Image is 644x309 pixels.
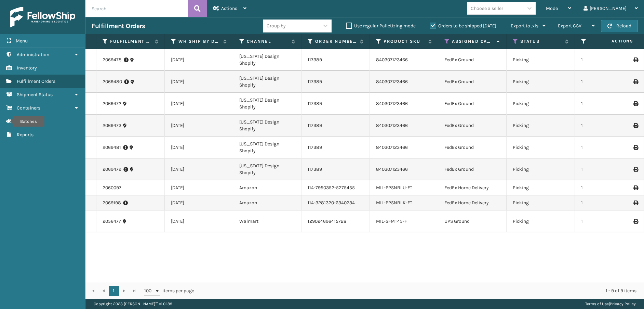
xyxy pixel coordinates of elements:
span: Actions [590,36,638,47]
i: Print Label [633,167,638,172]
td: Picking [507,195,575,210]
img: logo [10,7,75,27]
a: 2069198 [103,199,121,206]
label: Use regular Palletizing mode [346,23,416,29]
a: 840307123466 [376,57,408,63]
td: FedEx Home Delivery [438,195,507,210]
td: FedEx Ground [438,49,507,71]
td: 114-7950352-5275455 [301,180,370,195]
a: 2069472 [103,100,121,107]
td: Amazon [233,180,301,195]
td: 114-3281320-6340234 [301,195,370,210]
label: Status [520,38,562,44]
td: [DATE] [165,71,233,93]
td: 129024696415728 [301,210,370,232]
td: UPS Ground [438,210,507,232]
span: items per page [144,286,194,296]
td: FedEx Ground [438,93,507,115]
div: | [585,299,636,309]
div: Choose a seller [471,5,503,12]
a: 2069478 [103,56,122,63]
i: Print Label [633,79,638,84]
td: 1 [575,49,643,71]
span: Administration [17,52,49,57]
td: [DATE] [165,93,233,115]
td: [US_STATE] Design Shopify [233,71,301,93]
a: 2069480 [103,78,122,85]
td: 117389 [301,158,370,180]
label: Assigned Carrier Service [452,38,493,44]
td: Amazon [233,195,301,210]
td: Picking [507,180,575,195]
td: [DATE] [165,49,233,71]
a: MIL-SFMT45-F [376,218,407,224]
td: Picking [507,115,575,137]
td: [US_STATE] Design Shopify [233,115,301,137]
a: Terms of Use [585,301,609,306]
td: 1 [575,210,643,232]
i: Print Label [633,201,638,205]
td: 117389 [301,137,370,158]
td: 1 [575,195,643,210]
td: FedEx Ground [438,137,507,158]
td: Picking [507,49,575,71]
span: Export to .xls [511,23,538,29]
td: Picking [507,93,575,115]
td: 1 [575,71,643,93]
label: Order Number [315,38,357,44]
td: Picking [507,71,575,93]
label: Product SKU [384,38,425,44]
td: [DATE] [165,137,233,158]
td: Walmart [233,210,301,232]
a: 2069481 [103,144,121,151]
td: [US_STATE] Design Shopify [233,93,301,115]
td: [US_STATE] Design Shopify [233,49,301,71]
a: MIL-PPSNBLK-FT [376,200,412,206]
td: [DATE] [165,115,233,137]
td: [US_STATE] Design Shopify [233,158,301,180]
td: 117389 [301,49,370,71]
td: Picking [507,210,575,232]
span: Reports [17,132,33,138]
a: 840307123466 [376,144,408,150]
td: 1 [575,180,643,195]
a: 2069479 [103,166,121,173]
td: FedEx Home Delivery [438,180,507,195]
label: Channel [247,38,288,44]
span: Containers [17,105,40,111]
i: Print Label [633,123,638,128]
div: 1 - 9 of 9 items [204,287,636,294]
span: 100 [144,287,155,294]
span: Shipment Status [17,92,53,98]
td: 117389 [301,71,370,93]
td: [US_STATE] Design Shopify [233,137,301,158]
p: Copyright 2023 [PERSON_NAME]™ v 1.0.189 [94,299,172,309]
span: Mode [546,5,558,11]
span: Export CSV [558,23,581,29]
td: Picking [507,158,575,180]
td: [DATE] [165,180,233,195]
span: Batches [17,118,34,124]
a: 2056477 [103,218,121,225]
td: 1 [575,115,643,137]
label: Orders to be shipped [DATE] [430,23,496,29]
a: 840307123466 [376,79,408,85]
label: WH Ship By Date [178,38,220,44]
span: Inventory [17,65,37,71]
a: 840307123466 [376,101,408,106]
td: [DATE] [165,158,233,180]
span: Actions [221,5,237,11]
a: 840307123466 [376,166,408,172]
span: Menu [16,38,28,44]
i: Print Label [633,145,638,150]
button: Reload [601,20,638,32]
a: 1 [109,286,119,296]
td: 1 [575,93,643,115]
i: Print Label [633,185,638,190]
td: 117389 [301,93,370,115]
i: Print Label [633,101,638,106]
h3: Fulfillment Orders [92,22,145,30]
td: 117389 [301,115,370,137]
td: 1 [575,137,643,158]
td: [DATE] [165,210,233,232]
